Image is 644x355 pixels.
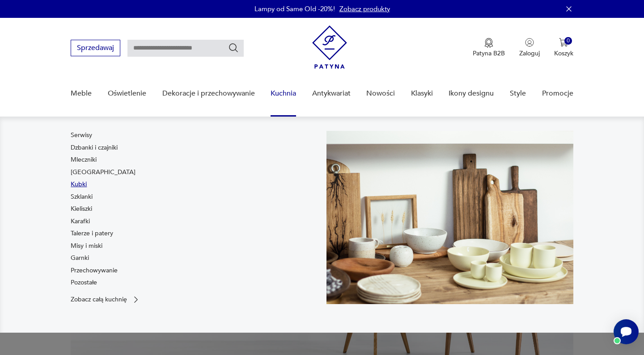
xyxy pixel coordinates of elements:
[473,38,505,58] a: Ikona medaluPatyna B2B
[71,266,118,275] a: Przechowywanie
[525,38,534,47] img: Ikonka użytkownika
[473,49,505,58] p: Patyna B2B
[564,37,572,45] div: 0
[71,295,140,304] a: Zobacz całą kuchnię
[228,42,239,53] button: Szukaj
[614,319,639,344] iframe: Smartsupp widget button
[71,131,92,140] a: Serwisy
[554,49,573,58] p: Koszyk
[108,76,146,111] a: Oświetlenie
[71,168,136,177] a: [GEOGRAPHIC_DATA]
[554,38,573,58] button: 0Koszyk
[559,38,568,47] img: Ikona koszyka
[312,25,347,69] img: Patyna - sklep z meblami i dekoracjami vintage
[71,297,127,302] p: Zobacz całą kuchnię
[510,76,526,111] a: Style
[411,76,433,111] a: Klasyki
[71,143,118,152] a: Dzbanki i czajniki
[542,76,573,111] a: Promocje
[519,49,540,58] p: Zaloguj
[484,38,493,48] img: Ikona medalu
[254,4,335,13] p: Lampy od Same Old -20%!
[326,131,573,304] img: b2f6bfe4a34d2e674d92badc23dc4074.jpg
[162,76,255,111] a: Dekoracje i przechowywanie
[519,38,540,58] button: Zaloguj
[71,229,113,238] a: Talerze i patery
[473,38,505,58] button: Patyna B2B
[71,40,120,56] button: Sprzedawaj
[71,155,97,164] a: Mleczniki
[366,76,395,111] a: Nowości
[449,76,494,111] a: Ikony designu
[271,76,296,111] a: Kuchnia
[71,76,92,111] a: Meble
[312,76,351,111] a: Antykwariat
[71,192,93,201] a: Szklanki
[71,205,92,213] a: Kieliszki
[71,254,89,263] a: Garnki
[339,4,390,13] a: Zobacz produkty
[71,278,97,287] a: Pozostałe
[71,180,87,189] a: Kubki
[71,46,120,52] a: Sprzedawaj
[71,217,90,226] a: Karafki
[71,242,102,251] a: Misy i miski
